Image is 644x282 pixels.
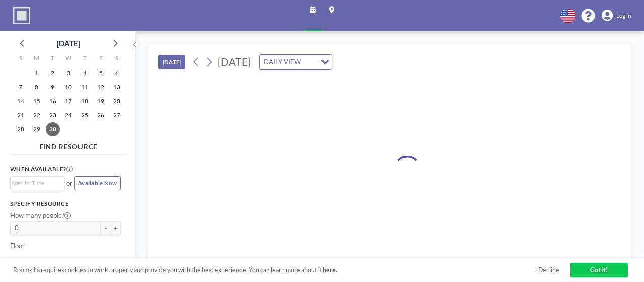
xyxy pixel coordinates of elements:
[616,12,631,19] span: Log in
[101,221,111,235] button: -
[110,108,124,122] span: Saturday, September 27, 2025
[61,66,75,80] span: Wednesday, September 3, 2025
[45,53,61,66] div: T
[61,53,77,66] div: W
[323,266,337,274] a: here.
[110,80,124,94] span: Saturday, September 13, 2025
[13,7,30,24] img: organization-logo
[111,221,121,235] button: +
[66,179,72,188] span: or
[14,108,28,122] span: Sunday, September 21, 2025
[61,108,75,122] span: Wednesday, September 24, 2025
[110,94,124,108] span: Saturday, September 20, 2025
[30,94,44,108] span: Monday, September 15, 2025
[11,177,64,190] div: Search for option
[158,55,185,69] button: [DATE]
[10,242,25,250] label: Floor
[77,108,92,122] span: Thursday, September 25, 2025
[46,94,60,108] span: Tuesday, September 16, 2025
[61,80,75,94] span: Wednesday, September 10, 2025
[74,176,121,190] button: Available Now
[76,53,93,66] div: T
[77,94,92,108] span: Thursday, September 18, 2025
[303,57,315,68] input: Search for option
[538,266,559,274] a: Decline
[94,80,108,94] span: Friday, September 12, 2025
[78,180,117,186] span: Available Now
[602,10,631,21] a: Log in
[77,66,92,80] span: Thursday, September 4, 2025
[14,80,28,94] span: Sunday, September 7, 2025
[46,108,60,122] span: Tuesday, September 23, 2025
[12,179,59,188] input: Search for option
[46,122,60,136] span: Tuesday, September 30, 2025
[10,211,71,220] label: How many people?
[94,66,108,80] span: Friday, September 5, 2025
[109,53,125,66] div: S
[30,108,44,122] span: Monday, September 22, 2025
[46,80,60,94] span: Tuesday, September 9, 2025
[29,53,45,66] div: M
[94,108,108,122] span: Friday, September 26, 2025
[14,122,28,136] span: Sunday, September 28, 2025
[30,122,44,136] span: Monday, September 29, 2025
[57,36,80,50] div: [DATE]
[13,53,29,66] div: S
[30,80,44,94] span: Monday, September 8, 2025
[14,94,28,108] span: Sunday, September 14, 2025
[260,55,332,70] div: Search for option
[30,66,44,80] span: Monday, September 1, 2025
[93,53,109,66] div: F
[46,66,60,80] span: Tuesday, September 2, 2025
[94,94,108,108] span: Friday, September 19, 2025
[61,94,75,108] span: Wednesday, September 17, 2025
[10,139,127,151] h4: FIND RESOURCE
[570,263,628,277] a: Got it!
[262,57,302,68] span: DAILY VIEW
[110,66,124,80] span: Saturday, September 6, 2025
[10,200,121,207] h3: Specify resource
[77,80,92,94] span: Thursday, September 11, 2025
[218,56,251,68] span: [DATE]
[13,266,538,274] span: Roomzilla requires cookies to work properly and provide you with the best experience. You can lea...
